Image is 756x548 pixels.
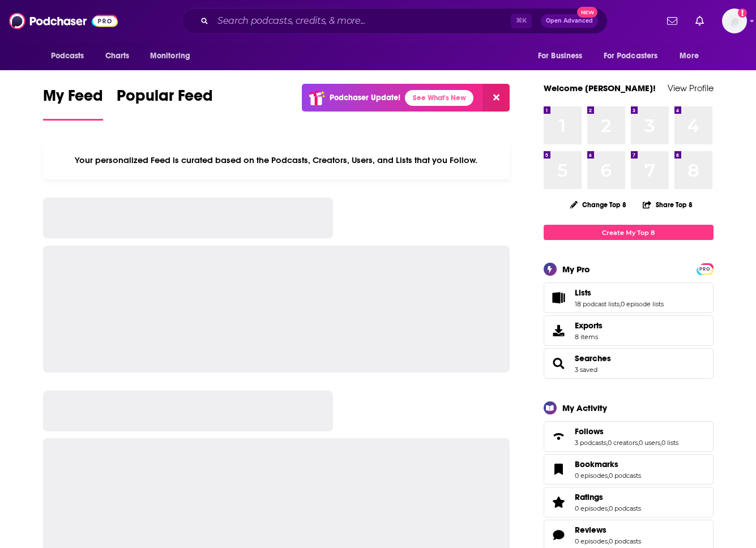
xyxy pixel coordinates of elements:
[511,14,532,28] span: ⌘ K
[575,426,678,436] a: Follows
[575,353,611,363] a: Searches
[575,492,641,502] a: Ratings
[575,288,664,298] a: Lists
[544,315,714,346] a: Exports
[609,472,641,479] a: 0 podcasts
[530,45,597,67] button: open menu
[98,45,136,67] a: Charts
[43,45,99,67] button: open menu
[544,454,714,485] span: Bookmarks
[562,264,590,275] div: My Pro
[117,86,213,112] span: Popular Feed
[621,300,664,308] a: 0 episode lists
[405,90,473,106] a: See What's New
[548,527,570,543] a: Reviews
[563,198,634,212] button: Change Top 8
[663,11,682,31] a: Show notifications dropdown
[43,86,103,112] span: My Feed
[722,8,747,33] img: User Profile
[604,48,658,64] span: For Podcasters
[575,525,641,535] a: Reviews
[182,8,608,34] div: Search podcasts, credits, & more...
[575,366,597,374] a: 3 saved
[575,320,603,331] span: Exports
[117,86,213,121] a: Popular Feed
[105,48,130,64] span: Charts
[672,45,713,67] button: open menu
[575,459,618,469] span: Bookmarks
[9,10,118,32] img: Podchaser - Follow, Share and Rate Podcasts
[661,439,678,447] a: 0 lists
[538,48,583,64] span: For Business
[609,537,641,545] a: 0 podcasts
[575,333,603,341] span: 8 items
[698,265,712,273] span: PRO
[738,8,747,18] svg: Add a profile image
[541,14,598,28] button: Open AdvancedNew
[544,421,714,452] span: Follows
[722,8,747,33] span: Logged in as megcassidy
[722,8,747,33] button: Show profile menu
[562,403,607,413] div: My Activity
[668,83,714,93] a: View Profile
[660,439,661,447] span: ,
[606,439,608,447] span: ,
[608,439,638,447] a: 0 creators
[544,282,714,313] span: Lists
[575,426,604,436] span: Follows
[680,48,699,64] span: More
[596,45,674,67] button: open menu
[544,348,714,379] span: Searches
[642,194,693,216] button: Share Top 8
[548,494,570,510] a: Ratings
[213,12,511,30] input: Search podcasts, credits, & more...
[43,141,510,179] div: Your personalized Feed is curated based on the Podcasts, Creators, Users, and Lists that you Follow.
[548,429,570,444] a: Follows
[577,7,597,18] span: New
[544,225,714,240] a: Create My Top 8
[51,48,84,64] span: Podcasts
[575,459,641,469] a: Bookmarks
[691,11,708,31] a: Show notifications dropdown
[608,472,609,479] span: ,
[544,83,656,93] a: Welcome [PERSON_NAME]!
[43,86,103,121] a: My Feed
[548,290,570,306] a: Lists
[638,439,639,447] span: ,
[639,439,660,447] a: 0 users
[548,323,570,339] span: Exports
[544,487,714,517] span: Ratings
[575,537,608,545] a: 0 episodes
[575,472,608,479] a: 0 episodes
[609,504,641,512] a: 0 podcasts
[548,356,570,371] a: Searches
[698,264,712,273] a: PRO
[608,504,609,512] span: ,
[575,492,603,502] span: Ratings
[575,300,620,308] a: 18 podcast lists
[575,504,608,512] a: 0 episodes
[575,439,606,447] a: 3 podcasts
[608,537,609,545] span: ,
[330,93,400,102] p: Podchaser Update!
[620,300,621,308] span: ,
[150,48,190,64] span: Monitoring
[548,461,570,477] a: Bookmarks
[546,18,593,24] span: Open Advanced
[575,525,606,535] span: Reviews
[575,288,591,298] span: Lists
[142,45,205,67] button: open menu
